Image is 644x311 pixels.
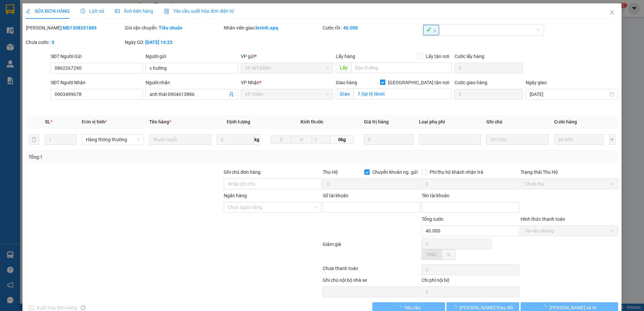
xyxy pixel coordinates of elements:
th: Ghi chú [484,115,551,128]
b: levinh.apq [256,25,278,31]
div: Cước rồi : [323,24,420,32]
span: Chuyển khoản ng. gửi [370,168,420,176]
span: Chưa thu [525,179,614,189]
span: VP VINH [245,89,329,99]
label: Số tài khoản [323,193,348,198]
input: Cước giao hàng [454,89,523,100]
span: close [433,29,436,33]
label: Cước giao hàng [454,80,487,85]
label: Cước lấy hàng [454,54,484,59]
div: Người gửi [146,53,238,60]
label: Tên tài khoản [422,193,449,198]
span: Giao [336,89,354,99]
label: Ghi chú đơn hàng [224,169,261,175]
div: Ngày GD: [125,39,222,46]
input: Dọc đường [351,62,452,73]
div: Chi phí nội bộ [422,276,519,287]
span: Tại văn phòng [525,226,614,236]
span: Thu Hộ [323,169,338,175]
span: ✓ [423,25,439,35]
span: loading [542,305,549,310]
input: 0 [554,134,604,145]
div: Tổng: 1 [29,153,249,161]
button: Close [603,3,622,22]
div: Giảm giá [322,241,421,263]
input: VD: Bàn, Ghế [149,134,211,145]
span: Đơn vị tính [82,119,107,124]
span: close [609,10,615,15]
div: Gói vận chuyển: [125,24,222,32]
div: Nhân viên giao: [224,24,321,32]
span: % [447,252,450,257]
b: Tiêu chuẩn [159,25,182,31]
span: Lịch sử [80,8,104,14]
span: kg [254,134,260,145]
span: Cước hàng [554,119,577,124]
span: clock-circle [80,9,85,13]
img: icon [164,9,169,14]
div: Trạng thái Thu Hộ [521,168,618,176]
span: Giá trị hàng [364,119,389,124]
span: Phí thu hộ khách nhận trả [427,168,486,176]
span: Hàng thông thường [86,135,140,145]
span: 0kg [330,136,353,144]
div: Chưa cước : [26,39,123,46]
div: SĐT Người Gửi [51,53,143,60]
input: Ngày giao [530,91,608,98]
input: Ghi chú đơn hàng [224,178,321,189]
label: Ngân hàng [224,193,247,198]
span: Tên hàng [149,119,171,124]
th: Loại phụ phí [416,115,484,128]
span: Ảnh kiện hàng [115,8,153,14]
b: [DATE] 14:23 [145,40,172,45]
div: [PERSON_NAME]: [26,24,123,32]
b: 40.000 [343,25,358,31]
span: Lấy [336,62,351,73]
label: Hình thức thanh toán [521,216,565,222]
input: Ngân hàng [228,202,313,212]
b: MD1308251889 [63,25,97,31]
div: VP gửi [241,53,333,60]
div: Ghi chú nội bộ nhà xe [323,276,420,287]
input: Tên tài khoản [422,202,519,213]
span: SỬA ĐƠN HÀNG [26,8,70,14]
div: Chưa thanh toán [322,265,421,276]
input: 0 [364,134,414,145]
span: VND [427,252,436,257]
span: SL [45,119,50,124]
b: 0 [52,40,54,45]
span: Tổng cước [422,216,443,222]
input: C [312,136,330,144]
div: Người nhận [146,79,238,86]
input: Số tài khoản [323,202,420,213]
span: picture [115,9,120,13]
div: SĐT Người Nhận [51,79,143,86]
span: edit [26,9,31,13]
label: Ngày giao [526,80,547,85]
span: user-add [229,92,234,97]
span: Lấy tận nơi [423,53,452,60]
button: plus [609,134,615,145]
span: VP MỸ ĐÌNH [245,63,329,73]
button: delete [29,134,39,145]
span: Lấy hàng [336,54,355,59]
span: loading [452,305,460,310]
input: Cước lấy hàng [454,63,523,73]
span: Kích thước [301,119,323,124]
input: R [291,136,312,144]
span: loading [397,305,404,310]
input: D [271,136,291,144]
span: Giao hàng [336,80,357,85]
span: Yêu cầu xuất hóa đơn điện tử [164,8,234,14]
input: Ghi Chú [486,134,548,145]
input: Giao tận nơi [354,89,452,99]
span: VP Nhận [241,80,259,85]
span: [GEOGRAPHIC_DATA] tận nơi [385,79,452,86]
span: info-circle [81,305,86,310]
span: Định lượng [227,119,250,124]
